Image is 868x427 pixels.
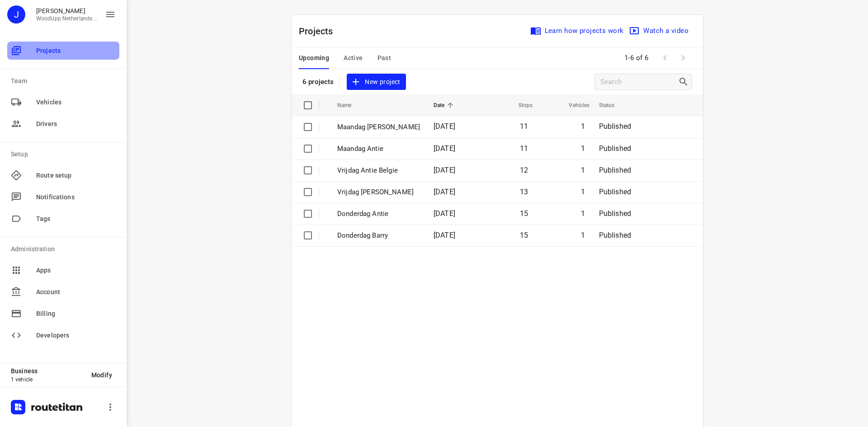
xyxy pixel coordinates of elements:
span: 1 [581,122,585,131]
span: Published [599,166,632,174]
span: Past [377,52,392,64]
span: [DATE] [434,144,455,153]
span: Published [599,188,632,196]
div: Route setup [7,166,119,184]
div: Billing [7,305,119,323]
div: Tags [7,210,119,228]
p: Team [11,76,119,86]
span: Stops [507,100,533,111]
span: [DATE] [434,122,455,131]
p: Donderdag Barry [337,230,420,241]
p: Administration [11,244,119,254]
span: Next Page [674,49,692,67]
span: 15 [520,209,528,218]
span: Upcoming [299,52,329,64]
p: 1 vehicle [11,376,84,383]
span: [DATE] [434,188,455,196]
span: 13 [520,188,528,196]
span: Account [36,287,116,297]
p: Setup [11,150,119,159]
span: Published [599,231,632,239]
span: 1 [581,231,585,239]
button: New project [347,74,406,90]
span: Projects [36,46,116,56]
div: Vehicles [7,93,119,111]
span: 1 [581,188,585,196]
input: Search projects [600,75,678,89]
span: [DATE] [434,231,455,239]
span: [DATE] [434,166,455,174]
span: 12 [520,166,528,174]
span: 1 [581,144,585,153]
span: Modify [91,371,112,379]
span: Status [599,100,627,111]
p: Maandag Antie [337,144,420,154]
span: Route setup [36,171,116,180]
div: Projects [7,42,119,60]
p: 6 projects [302,78,334,86]
p: WoodUpp Netherlands B.V. [36,15,98,22]
span: Apps [36,266,116,275]
div: Notifications [7,188,119,206]
span: Published [599,122,632,131]
p: Maandag Barry [337,122,420,132]
p: Jesper Elenbaas [36,7,98,14]
div: Drivers [7,115,119,133]
span: 1 [581,209,585,218]
span: New project [352,76,400,88]
p: Business [11,367,84,375]
span: Published [599,144,632,153]
div: Account [7,283,119,301]
span: Published [599,209,632,218]
span: Billing [36,309,116,319]
button: Modify [84,367,119,383]
span: 1-6 of 6 [621,48,652,68]
span: Date [434,100,457,111]
span: Drivers [36,119,116,129]
div: Apps [7,261,119,279]
span: Active [344,52,363,64]
span: 1 [581,166,585,174]
span: Previous Page [656,49,674,67]
span: Vehicles [36,98,116,107]
span: 11 [520,144,528,153]
div: Search [678,76,692,87]
span: 11 [520,122,528,131]
div: Developers [7,326,119,344]
span: Tags [36,214,116,224]
span: 15 [520,231,528,239]
span: Vehicles [557,100,590,111]
p: Vrijdag Antie Belgie [337,165,420,176]
span: [DATE] [434,209,455,218]
p: Vrijdag Barry [337,187,420,197]
p: Projects [299,24,340,38]
div: J [7,5,25,23]
p: Donderdag Antie [337,209,420,219]
span: Notifications [36,192,116,202]
span: Developers [36,331,116,340]
span: Name [337,100,363,111]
